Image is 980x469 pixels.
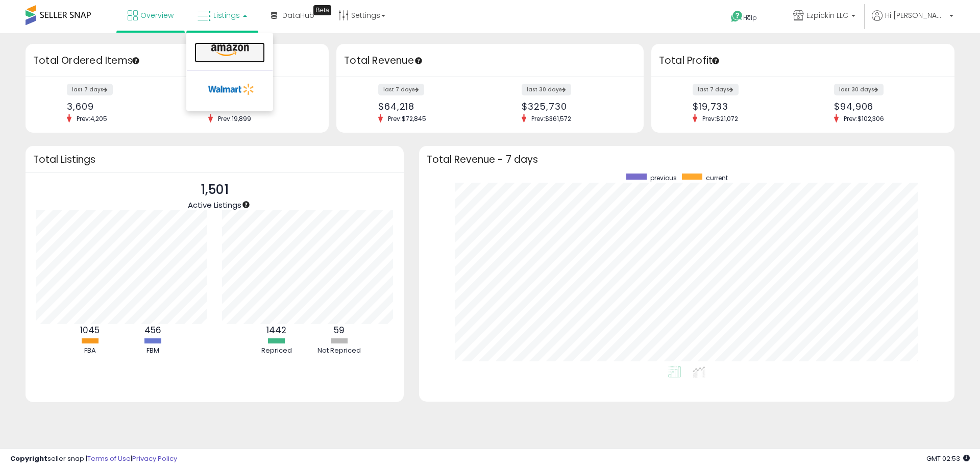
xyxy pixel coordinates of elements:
a: Terms of Use [87,454,131,463]
span: Active Listings [188,200,241,210]
div: Tooltip anchor [711,56,720,65]
b: 1442 [266,324,286,336]
div: Tooltip anchor [241,200,251,209]
a: Privacy Policy [132,454,177,463]
b: 456 [144,324,161,336]
div: Not Repriced [309,346,370,356]
p: 1,501 [188,180,241,200]
label: last 7 days [67,84,113,95]
div: Tooltip anchor [313,5,331,15]
span: Prev: $72,845 [383,114,431,123]
span: 2025-10-6 02:53 GMT [926,454,970,463]
h3: Total Profit [659,54,947,68]
a: Help [723,3,777,33]
label: last 30 days [834,84,884,95]
span: Prev: $361,572 [526,114,576,123]
i: Get Help [730,10,743,23]
div: seller snap | | [10,454,177,464]
span: Prev: $21,072 [697,114,743,123]
div: FBM [122,346,183,356]
span: Overview [140,10,174,20]
span: Prev: 19,899 [213,114,256,123]
label: last 7 days [693,84,739,95]
div: Repriced [246,346,307,356]
span: Ezpickin LLC [806,10,848,20]
a: Hi [PERSON_NAME] [872,10,953,33]
strong: Copyright [10,454,47,463]
div: $64,218 [378,101,482,112]
span: Prev: 4,205 [71,114,112,123]
label: last 7 days [378,84,424,95]
b: 59 [334,324,345,336]
div: $94,906 [834,101,937,112]
span: DataHub [282,10,314,20]
h3: Total Ordered Items [33,54,321,68]
div: 3,609 [67,101,169,112]
label: last 30 days [522,84,571,95]
h3: Total Revenue - 7 days [427,156,947,163]
b: 1045 [80,324,100,336]
div: 18,355 [208,101,311,112]
span: Listings [213,10,240,20]
div: Tooltip anchor [414,56,423,65]
span: Hi [PERSON_NAME] [885,10,946,20]
h3: Total Revenue [344,54,636,68]
h3: Total Listings [33,156,396,163]
div: $19,733 [693,101,795,112]
div: Tooltip anchor [131,56,140,65]
span: Prev: $102,306 [839,114,889,123]
span: previous [650,174,677,182]
span: current [706,174,728,182]
div: FBA [59,346,120,356]
div: $325,730 [522,101,626,112]
span: Help [743,13,757,22]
